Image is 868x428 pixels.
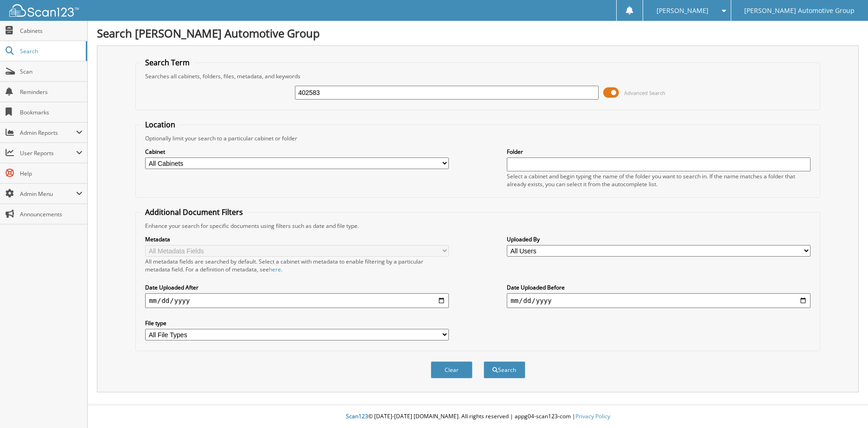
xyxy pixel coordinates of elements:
span: Search [20,47,81,55]
button: Clear [431,361,472,378]
legend: Location [140,120,180,130]
label: Uploaded By [507,235,811,243]
div: Searches all cabinets, folders, files, metadata, and keywords [140,72,815,80]
span: Admin Menu [20,190,76,198]
span: [PERSON_NAME] Automotive Group [744,8,855,13]
a: here [269,265,281,273]
img: scan123-logo-white.svg [9,4,79,17]
div: All metadata fields are searched by default. Select a cabinet with metadata to enable filtering b... [145,258,449,273]
label: Folder [507,148,811,156]
div: Optionally limit your search to a particular cabinet or folder [140,134,815,142]
span: Help [20,170,83,177]
legend: Additional Document Filters [140,207,248,217]
input: start [145,293,449,308]
span: Scan [20,68,83,76]
h1: Search [PERSON_NAME] Automotive Group [97,25,859,41]
label: Metadata [145,235,449,243]
legend: Search Term [140,57,194,68]
button: Search [484,361,525,378]
div: Enhance your search for specific documents using filters such as date and file type. [140,222,815,230]
iframe: Chat Widget [822,384,868,428]
span: Admin Reports [20,129,76,137]
span: Cabinets [20,27,83,35]
span: [PERSON_NAME] [657,8,708,13]
input: end [507,293,811,308]
span: Reminders [20,88,83,96]
label: File type [145,319,449,327]
label: Date Uploaded Before [507,283,811,291]
span: Bookmarks [20,108,83,116]
span: User Reports [20,149,76,157]
div: Select a cabinet and begin typing the name of the folder you want to search in. If the name match... [507,172,811,188]
a: Privacy Policy [575,412,610,420]
label: Date Uploaded After [145,283,449,291]
div: © [DATE]-[DATE] [DOMAIN_NAME]. All rights reserved | appg04-scan123-com | [88,405,868,428]
span: Advanced Search [624,89,665,96]
label: Cabinet [145,148,449,156]
span: Announcements [20,210,83,218]
span: Scan123 [346,412,368,420]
